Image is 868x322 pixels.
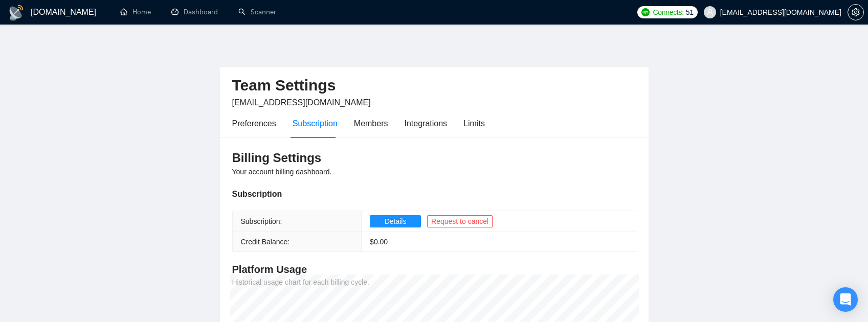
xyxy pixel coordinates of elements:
div: Limits [463,117,485,130]
span: Your account billing dashboard. [232,168,332,176]
span: user [706,9,714,16]
div: Subscription [232,188,636,200]
img: upwork-logo.png [641,8,650,16]
a: dashboardDashboard [171,8,218,16]
a: setting [848,8,864,16]
span: Connects: [653,7,683,18]
h4: Platform Usage [232,262,636,277]
button: Details [370,215,421,227]
h3: Billing Settings [232,150,636,166]
span: setting [848,8,863,16]
span: $ 0.00 [370,238,388,246]
span: [EMAIL_ADDRESS][DOMAIN_NAME] [232,98,371,107]
span: 51 [686,7,694,18]
a: homeHome [120,8,151,16]
div: Members [354,117,388,130]
a: searchScanner [238,8,276,16]
div: Open Intercom Messenger [833,287,858,312]
button: Request to cancel [427,215,493,227]
span: Credit Balance: [241,238,290,246]
span: Request to cancel [431,216,488,227]
div: Integrations [405,117,448,130]
div: Preferences [232,117,276,130]
div: Subscription [293,117,338,130]
img: logo [8,5,25,21]
span: Details [385,216,407,227]
button: setting [848,4,864,20]
h2: Team Settings [232,75,636,96]
span: Subscription: [241,217,282,225]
